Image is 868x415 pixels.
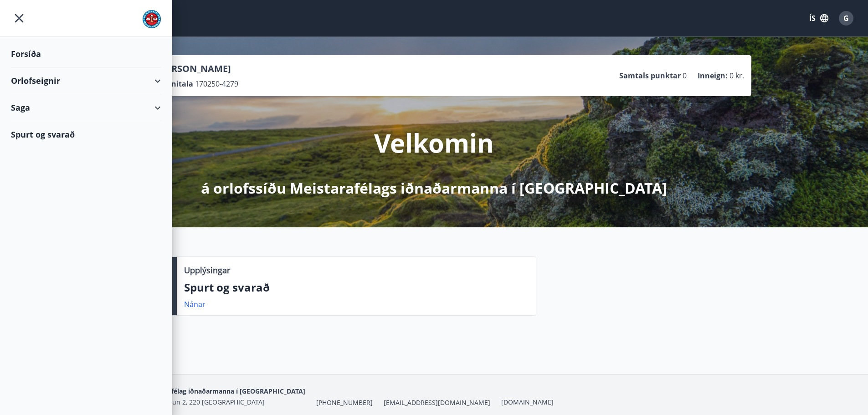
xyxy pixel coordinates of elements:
[11,67,161,94] div: Orlofseignir
[184,280,529,295] p: Spurt og svarað
[835,7,857,29] button: G
[157,62,238,75] p: [PERSON_NAME]
[11,94,161,121] div: Saga
[195,79,238,89] span: 170250-4279
[729,71,744,81] span: 0 kr.
[683,71,687,81] span: 0
[11,10,27,26] button: menu
[698,71,728,81] p: Inneign :
[11,41,161,67] div: Forsíða
[184,264,230,276] p: Upplýsingar
[184,299,205,309] a: Nánar
[619,71,681,81] p: Samtals punktar
[316,398,373,407] span: [PHONE_NUMBER]
[804,10,833,26] button: ÍS
[144,398,265,406] span: Bæjarhraun 2, 220 [GEOGRAPHIC_DATA]
[11,121,161,148] div: Spurt og svarað
[374,125,494,160] p: Velkomin
[201,178,667,198] p: á orlofssíðu Meistarafélags iðnaðarmanna í [GEOGRAPHIC_DATA]
[843,13,849,23] span: G
[143,10,161,28] img: union_logo
[144,387,305,395] span: Meistarafélag iðnaðarmanna í [GEOGRAPHIC_DATA]
[501,398,554,406] a: [DOMAIN_NAME]
[384,398,490,407] span: [EMAIL_ADDRESS][DOMAIN_NAME]
[157,79,193,89] p: Kennitala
